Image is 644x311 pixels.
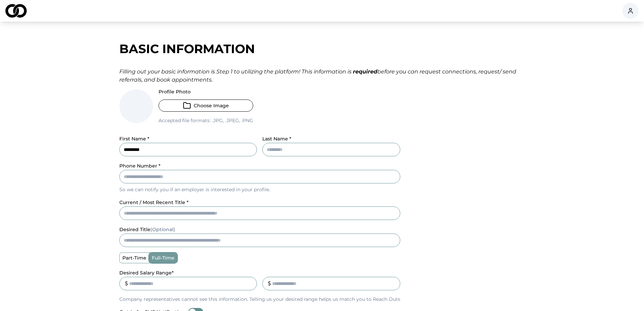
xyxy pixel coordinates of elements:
[119,42,525,55] div: Basic Information
[150,226,175,232] span: (Optional)
[119,199,189,205] label: current / most recent title *
[262,136,291,142] label: Last Name *
[262,270,265,276] label: _
[125,280,128,288] div: $
[119,186,400,193] p: So we can notify you if an employer is interested in your profile.
[119,226,175,232] label: desired title
[159,117,253,124] p: Accepted file formats:
[268,280,271,288] div: $
[119,163,161,169] label: Phone Number *
[159,89,253,94] label: Profile Photo
[119,296,400,303] p: Company representatives cannot see this information. Telling us your desired range helps us match...
[159,99,253,112] button: Choose Image
[119,68,525,84] div: Filling out your basic information is Step 1 to utilizing the platform! This information is befor...
[120,253,149,263] label: part-time
[353,68,377,75] strong: required
[119,136,149,142] label: First Name *
[211,117,253,124] span: .jpg, .jpeg, .png
[149,253,177,263] label: full-time
[119,270,174,276] label: Desired Salary Range *
[5,4,27,18] img: logo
